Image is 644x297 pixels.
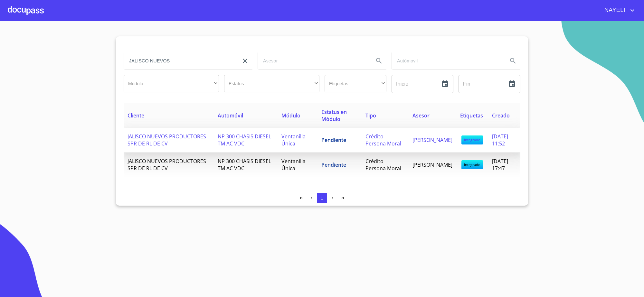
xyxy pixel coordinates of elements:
span: NAYELI [600,5,629,15]
span: JALISCO NUEVOS PRODUCTORES SPR DE RL DE CV [128,133,206,147]
span: Tipo [365,112,376,119]
span: Ventanilla Única [281,158,306,172]
button: Search [505,53,521,69]
span: Crédito Persona Moral [365,133,401,147]
div: ​ [124,75,219,92]
span: 1 [321,196,323,200]
div: ​ [325,75,386,92]
span: integrado [461,160,483,169]
span: [PERSON_NAME] [412,161,452,168]
button: clear input [237,53,253,69]
span: Etiquetas [460,112,483,119]
button: account of current user [600,5,636,15]
input: search [124,52,235,70]
span: Estatus en Módulo [321,108,347,123]
span: Pendiente [321,136,346,144]
span: [PERSON_NAME] [412,136,452,144]
button: 1 [317,193,327,203]
span: JALISCO NUEVOS PRODUCTORES SPR DE RL DE CV [128,158,206,172]
span: NP 300 CHASIS DIESEL TM AC VDC [218,158,271,172]
span: Automóvil [218,112,243,119]
button: Search [371,53,387,69]
span: Asesor [412,112,430,119]
input: search [392,52,503,70]
span: Pendiente [321,161,346,168]
input: search [258,52,369,70]
span: Cliente [128,112,144,119]
span: NP 300 CHASIS DIESEL TM AC VDC [218,133,271,147]
span: Ventanilla Única [281,133,306,147]
span: Creado [492,112,510,119]
div: ​ [224,75,319,92]
span: [DATE] 11:52 [492,133,508,147]
span: [DATE] 17:47 [492,158,508,172]
span: Módulo [281,112,300,119]
span: integrado [461,135,483,144]
span: Crédito Persona Moral [365,158,401,172]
